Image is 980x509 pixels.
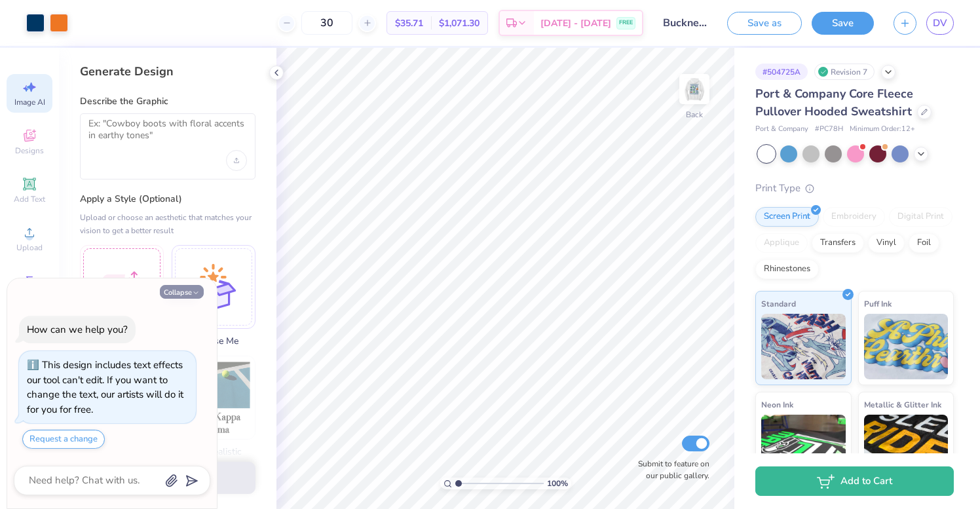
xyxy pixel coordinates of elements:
div: How can we help you? [27,323,128,336]
div: Generate Design [80,64,255,79]
div: Applique [755,233,808,253]
div: Print Type [755,181,954,196]
span: Upload [16,242,43,253]
button: Add to Cart [755,466,954,496]
div: Screen Print [755,207,819,227]
button: Request a change [22,430,105,449]
input: – – [301,11,352,35]
label: Describe the Graphic [80,95,255,108]
div: Upload or choose an aesthetic that matches your vision to get a better result [80,211,255,237]
span: 100 % [547,478,568,489]
div: This design includes text effects our tool can't edit. If you want to change the text, our artist... [27,358,183,416]
div: Revision 7 [814,64,875,80]
a: DV [926,12,954,35]
span: Metallic & Glitter Ink [864,398,941,411]
div: Vinyl [868,233,905,253]
span: Designs [15,145,44,156]
span: DV [933,16,947,31]
span: # PC78H [815,124,843,135]
div: Digital Print [889,207,952,227]
div: Embroidery [823,207,885,227]
div: Rhinestones [755,259,819,279]
div: Foil [909,233,939,253]
span: Image AI [14,97,45,107]
label: Submit to feature on our public gallery. [631,458,709,481]
label: Apply a Style (Optional) [80,193,255,206]
span: $1,071.30 [439,16,480,30]
button: Save [812,12,874,35]
img: Neon Ink [761,415,846,480]
span: FREE [619,18,633,28]
span: Puff Ink [864,297,892,311]
button: Save as [727,12,802,35]
div: Back [686,109,703,121]
input: Untitled Design [653,10,717,36]
img: Puff Ink [864,314,949,379]
span: Standard [761,297,796,311]
img: Back [681,76,707,102]
span: Add Text [14,194,45,204]
div: # 504725A [755,64,808,80]
span: Minimum Order: 12 + [850,124,915,135]
span: $35.71 [395,16,423,30]
div: Transfers [812,233,864,253]
span: Neon Ink [761,398,793,411]
div: Upload image [226,150,247,171]
img: Standard [761,314,846,379]
img: Metallic & Glitter Ink [864,415,949,480]
span: Port & Company Core Fleece Pullover Hooded Sweatshirt [755,86,913,119]
span: Port & Company [755,124,808,135]
span: [DATE] - [DATE] [540,16,611,30]
button: Collapse [160,285,204,299]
